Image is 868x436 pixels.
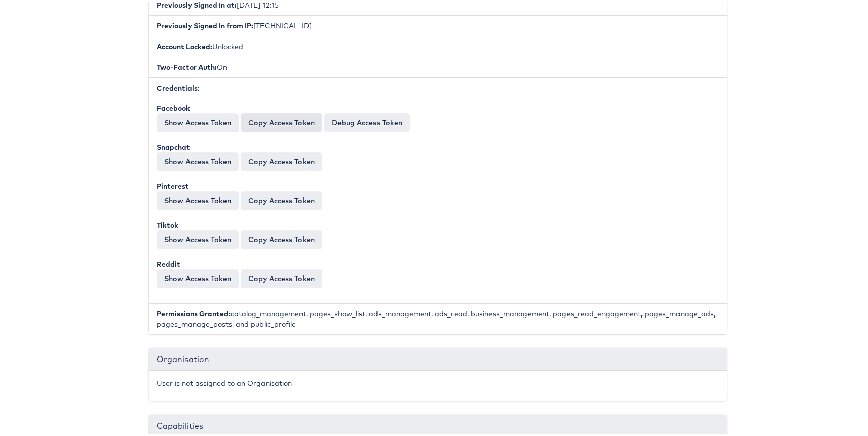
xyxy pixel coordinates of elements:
button: Copy Access Token [241,111,322,130]
b: Tiktok [157,219,178,228]
button: Show Access Token [157,150,239,169]
b: Two-Factor Auth: [157,61,217,70]
b: Facebook [157,102,190,111]
button: Show Access Token [157,228,239,247]
b: Reddit [157,258,180,267]
button: Copy Access Token [241,150,322,169]
li: catalog_management, pages_show_list, ads_management, ads_read, business_management, pages_read_en... [149,301,727,332]
button: Show Access Token [157,189,239,208]
div: Organisation [149,346,727,369]
a: Debug Access Token [324,111,410,130]
li: [TECHNICAL_ID] [149,13,727,34]
li: : [149,75,727,302]
b: Credentials [157,82,198,91]
button: Show Access Token [157,267,239,286]
li: Unlocked [149,34,727,55]
p: User is not assigned to an Organisation [157,376,719,386]
button: Show Access Token [157,111,239,130]
b: Snapchat [157,141,190,150]
button: Copy Access Token [241,267,322,286]
button: Copy Access Token [241,228,322,247]
b: Pinterest [157,180,189,189]
b: Account Locked: [157,40,212,49]
button: Copy Access Token [241,189,322,208]
b: Permissions Granted: [157,307,231,316]
b: Previously Signed In from IP: [157,19,253,28]
div: Capabilities [149,413,727,435]
li: On [149,55,727,76]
